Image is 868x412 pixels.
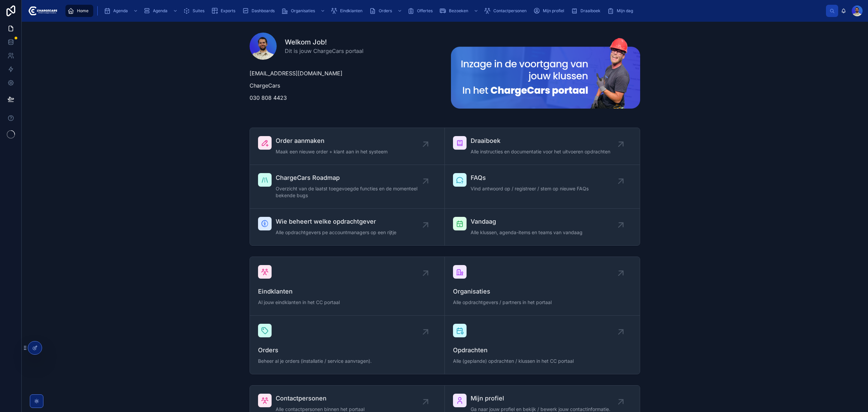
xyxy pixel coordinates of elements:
[102,5,141,17] a: Agenda
[258,299,436,306] span: Al jouw eindklanten in het CC portaal
[250,69,439,77] p: [EMAIL_ADDRESS][DOMAIN_NAME]
[471,173,589,183] span: FAQs
[285,37,363,47] h1: Welkom Job!
[276,185,426,199] span: Overzicht van de laatst toegevoegde functies en de momenteel bekende bugs
[250,94,439,102] p: 030 808 4423
[221,8,235,14] span: Exports
[153,8,167,14] span: Agenda
[276,394,364,403] span: Contactpersonen
[77,8,88,14] span: Home
[276,136,388,146] span: Order aanmaken
[482,5,531,17] a: Contactpersonen
[113,8,128,14] span: Agenda
[250,165,445,209] a: ChargeCars RoadmapOverzicht van de laatst toegevoegde functies en de momenteel bekende bugs
[445,257,640,316] a: OrganisatiesAlle opdrachtgevers / partners in het portaal
[250,257,445,316] a: EindklantenAl jouw eindklanten in het CC portaal
[258,287,436,296] span: Eindklanten
[471,229,583,236] span: Alle klussen, agenda-items en teams van vandaag
[141,5,181,17] a: Agenda
[258,358,436,364] span: Beheer al je orders (installatie / service aanvragen).
[449,8,468,14] span: Bezoeken
[279,5,329,17] a: Organisaties
[445,316,640,374] a: OpdrachtenAlle (geplande) opdrachten / klussen in het CC portaal
[417,8,433,14] span: Offertes
[493,8,527,14] span: Contactpersonen
[445,209,640,245] a: VandaagAlle klussen, agenda-items en teams van vandaag
[437,5,482,17] a: Bezoeken
[531,5,569,17] a: Mijn profiel
[471,136,610,146] span: Draaiboek
[181,5,209,17] a: Suites
[471,185,589,192] span: Vind antwoord op / registreer / stem op nieuwe FAQs
[329,5,367,17] a: Eindklanten
[285,47,363,55] span: Dit is jouw ChargeCars portaal
[453,358,632,364] span: Alle (geplande) opdrachten / klussen in het CC portaal
[367,5,406,17] a: Orders
[580,8,600,14] span: Draaiboek
[406,5,437,17] a: Offertes
[445,128,640,165] a: DraaiboekAlle instructies en documentatie voor het uitvoeren opdrachten
[27,5,57,16] img: App logo
[451,38,640,109] img: 23681-Frame-213-(2).png
[276,217,396,226] span: Wie beheert welke opdrachtgever
[453,299,632,306] span: Alle opdrachtgevers / partners in het portaal
[276,173,426,183] span: ChargeCars Roadmap
[250,81,439,90] p: ChargeCars
[445,165,640,209] a: FAQsVind antwoord op / registreer / stem op nieuwe FAQs
[209,5,240,17] a: Exports
[250,316,445,374] a: OrdersBeheer al je orders (installatie / service aanvragen).
[240,5,279,17] a: Dashboards
[250,209,445,245] a: Wie beheert welke opdrachtgeverAlle opdrachtgevers pe accountmanagers op een rijtje
[617,8,633,14] span: Mijn dag
[65,5,93,17] a: Home
[569,5,605,17] a: Draaiboek
[605,5,638,17] a: Mijn dag
[252,8,275,14] span: Dashboards
[291,8,315,14] span: Organisaties
[276,229,396,236] span: Alle opdrachtgevers pe accountmanagers op een rijtje
[453,345,632,355] span: Opdrachten
[193,8,204,14] span: Suites
[471,148,610,155] span: Alle instructies en documentatie voor het uitvoeren opdrachten
[340,8,362,14] span: Eindklanten
[276,148,388,155] span: Maak een nieuwe order + klant aan in het systeem
[250,128,445,165] a: Order aanmakenMaak een nieuwe order + klant aan in het systeem
[258,345,436,355] span: Orders
[379,8,392,14] span: Orders
[543,8,564,14] span: Mijn profiel
[63,3,826,18] div: scrollable content
[453,287,632,296] span: Organisaties
[471,394,610,403] span: Mijn profiel
[471,217,583,226] span: Vandaag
